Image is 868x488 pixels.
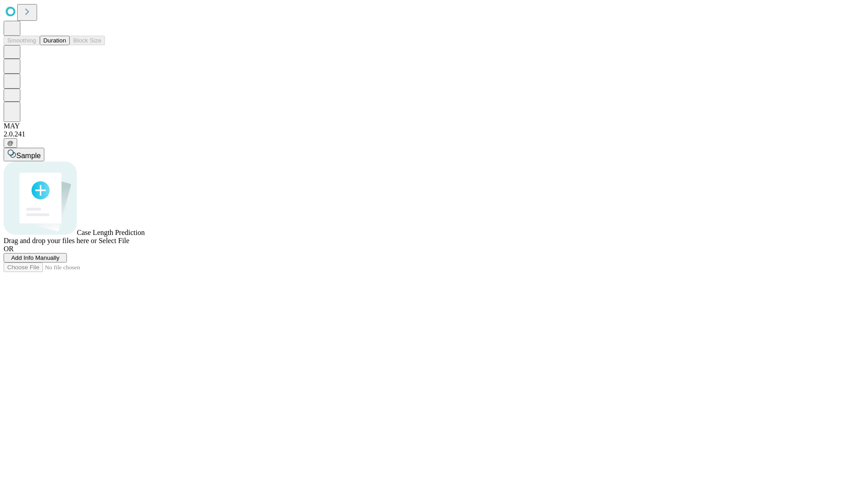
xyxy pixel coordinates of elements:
[77,229,145,236] span: Case Length Prediction
[4,36,40,45] button: Smoothing
[11,254,60,261] span: Add Info Manually
[4,148,44,161] button: Sample
[99,237,129,244] span: Select File
[4,237,97,244] span: Drag and drop your files here or
[4,122,864,130] div: MAY
[4,130,864,138] div: 2.0.241
[16,152,41,160] span: Sample
[4,138,17,148] button: @
[7,140,14,146] span: @
[4,245,14,253] span: OR
[40,36,70,45] button: Duration
[4,253,67,263] button: Add Info Manually
[70,36,105,45] button: Block Size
